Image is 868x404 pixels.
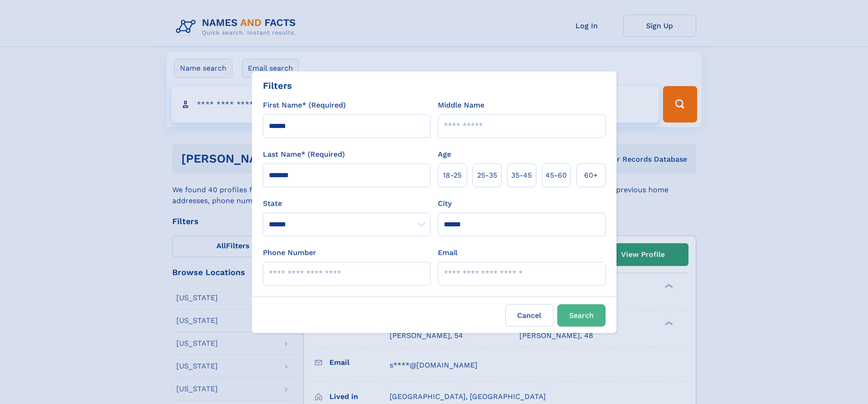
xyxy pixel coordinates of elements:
[263,79,292,92] div: Filters
[584,170,598,181] span: 60+
[438,149,451,160] label: Age
[263,247,316,258] label: Phone Number
[438,247,457,258] label: Email
[443,170,462,181] span: 18‑25
[263,100,346,111] label: First Name* (Required)
[545,170,567,181] span: 45‑60
[263,198,431,209] label: State
[263,149,345,160] label: Last Name* (Required)
[505,304,554,327] label: Cancel
[438,100,484,111] label: Middle Name
[438,198,452,209] label: City
[477,170,497,181] span: 25‑35
[511,170,532,181] span: 35‑45
[557,304,606,327] button: Search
